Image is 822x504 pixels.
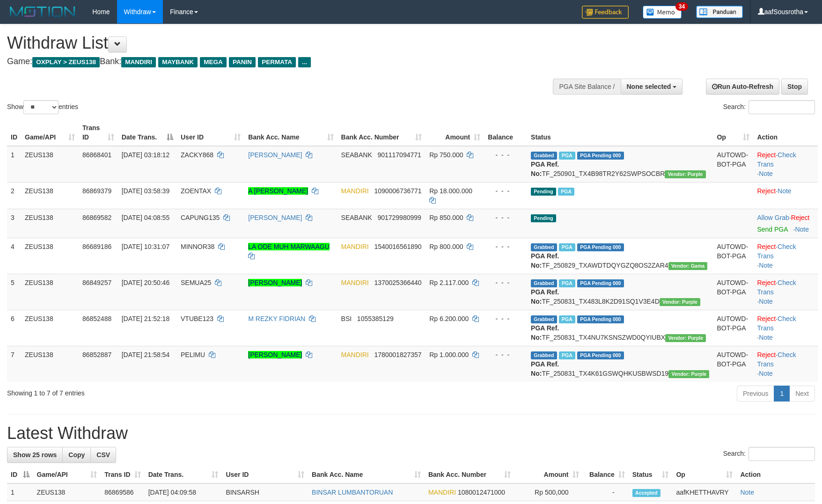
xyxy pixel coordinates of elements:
[145,466,222,483] th: Date Trans.: activate to sort column ascending
[7,238,21,274] td: 4
[527,346,713,382] td: TF_250831_TX4K61GSWQHKUSBWSD19
[374,187,421,195] span: Copy 1090006736771 to clipboard
[527,274,713,310] td: TF_250831_TX483L8K2D91SQ1V3E4D
[672,466,736,483] th: Op: activate to sort column ascending
[357,315,394,322] span: Copy 1055385129 to clipboard
[531,188,556,196] span: Pending
[723,100,815,114] label: Search:
[668,262,708,270] span: Vendor URL: https://trx31.1velocity.biz
[7,182,21,209] td: 2
[577,351,624,359] span: PGA Pending
[757,315,776,322] a: Reject
[32,57,100,67] span: OXPLAY > ZEUS138
[122,351,169,358] span: [DATE] 21:58:54
[527,146,713,183] td: TF_250901_TX4B98TR2Y62SWPSOCBR
[248,214,302,221] a: [PERSON_NAME]
[7,385,336,398] div: Showing 1 to 7 of 7 entries
[527,238,713,274] td: TF_250829_TXAWDTDQYGZQ8OS2ZAR4
[753,274,818,310] td: · ·
[7,119,21,146] th: ID
[7,34,539,52] h1: Withdraw List
[791,214,810,221] a: Reject
[629,466,673,483] th: Status: activate to sort column ascending
[122,243,169,250] span: [DATE] 10:31:07
[774,386,790,402] a: 1
[7,57,539,66] h4: Game: Bank:
[244,119,337,146] th: Bank Acc. Name: activate to sort column ascending
[559,243,575,251] span: Marked by aafkaynarin
[713,119,753,146] th: Op: activate to sort column ascending
[7,310,21,346] td: 6
[759,170,773,177] a: Note
[559,315,575,323] span: Marked by aafsolysreylen
[121,57,156,67] span: MANDIRI
[759,370,773,377] a: Note
[101,466,144,483] th: Trans ID: activate to sort column ascending
[312,489,393,496] a: BINSAR LUMBANTORUAN
[583,483,629,501] td: -
[757,151,796,168] a: Check Trans
[341,214,372,221] span: SEABANK
[96,451,110,459] span: CSV
[222,466,308,483] th: User ID: activate to sort column ascending
[582,6,629,19] img: Feedback.jpg
[757,214,789,221] a: Allow Grab
[341,351,369,358] span: MANDIRI
[7,447,63,463] a: Show 25 rows
[82,151,111,159] span: 86868401
[706,79,779,95] a: Run Auto-Refresh
[7,274,21,310] td: 5
[428,489,456,496] span: MANDIRI
[429,151,463,159] span: Rp 750.000
[181,279,211,286] span: SEMUA25
[33,466,101,483] th: Game/API: activate to sort column ascending
[759,298,773,305] a: Note
[531,252,559,269] b: PGA Ref. No:
[749,447,815,461] input: Search:
[553,79,620,95] div: PGA Site Balance /
[531,279,557,287] span: Grabbed
[559,152,575,160] span: Marked by aaftrukkakada
[82,351,111,358] span: 86852887
[757,214,791,221] span: ·
[7,346,21,382] td: 7
[757,351,796,368] a: Check Trans
[668,370,709,378] span: Vendor URL: https://trx4.1velocity.biz
[531,152,557,160] span: Grabbed
[101,483,144,501] td: 86869586
[62,447,91,463] a: Copy
[181,315,213,322] span: VTUBE123
[531,161,559,177] b: PGA Ref. No:
[90,447,116,463] a: CSV
[82,187,111,195] span: 86869379
[577,315,624,323] span: PGA Pending
[514,466,583,483] th: Amount: activate to sort column ascending
[757,351,776,358] a: Reject
[7,146,21,183] td: 1
[665,170,705,178] span: Vendor URL: https://trx4.1velocity.biz
[627,83,671,90] span: None selected
[737,386,774,402] a: Previous
[753,146,818,183] td: · ·
[749,100,815,114] input: Search:
[7,483,33,501] td: 1
[757,279,796,296] a: Check Trans
[145,483,222,501] td: [DATE] 04:09:58
[429,187,472,195] span: Rp 18.000.000
[531,288,559,305] b: PGA Ref. No:
[713,238,753,274] td: AUTOWD-BOT-PGA
[374,351,421,358] span: Copy 1780001827357 to clipboard
[258,57,296,67] span: PERMATA
[248,151,302,159] a: [PERSON_NAME]
[583,466,629,483] th: Balance: activate to sort column ascending
[531,324,559,341] b: PGA Ref. No:
[122,279,169,286] span: [DATE] 20:50:46
[488,186,523,196] div: - - -
[757,226,787,233] a: Send PGA
[7,5,78,19] img: MOTION_logo.png
[122,315,169,322] span: [DATE] 21:52:18
[429,279,469,286] span: Rp 2.117.000
[248,187,308,195] a: A [PERSON_NAME]
[341,187,369,195] span: MANDIRI
[531,214,556,222] span: Pending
